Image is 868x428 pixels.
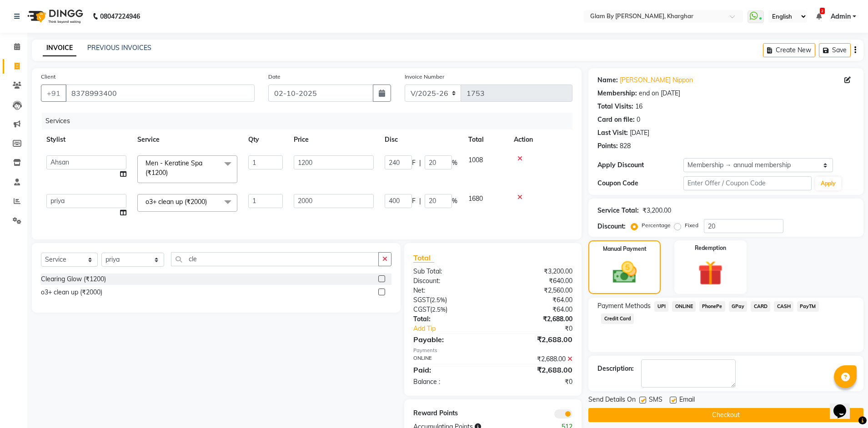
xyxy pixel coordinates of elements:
span: 1680 [468,194,483,203]
div: Reward Points [406,408,493,418]
span: GPay [729,301,748,312]
div: Description: [597,364,634,373]
span: 1008 [468,156,483,164]
th: Qty [243,129,288,150]
div: ₹3,200.00 [642,206,671,215]
th: Service [132,129,243,150]
span: PayTM [797,301,819,312]
div: Points: [597,141,618,151]
div: Sub Total: [406,267,493,276]
a: PREVIOUS INVOICES [87,44,151,52]
span: 2.5% [432,306,446,313]
button: Checkout [588,408,863,422]
div: Last Visit: [597,128,628,138]
a: x [207,198,211,206]
span: 2 [820,8,825,14]
div: Balance : [406,377,493,387]
a: x [168,169,172,177]
div: [DATE] [630,128,649,138]
img: _cash.svg [605,259,644,286]
div: Card on file: [597,115,635,124]
th: Total [463,129,508,150]
label: Manual Payment [603,245,647,253]
div: ₹3,200.00 [493,267,579,276]
div: ₹0 [493,377,579,387]
button: Save [819,43,851,57]
span: Payment Methods [597,301,651,311]
button: +91 [41,85,66,102]
div: ₹2,688.00 [493,364,579,375]
span: Admin [831,12,851,21]
iframe: chat widget [830,392,859,419]
button: Create New [763,43,815,57]
div: ₹64.00 [493,305,579,314]
div: Payments [413,347,572,354]
img: _gift.svg [690,258,731,289]
span: % [452,158,457,168]
label: Client [41,73,55,81]
input: Enter Offer / Coupon Code [683,176,812,190]
div: Total Visits: [597,102,633,111]
div: ₹640.00 [493,276,579,286]
div: Service Total: [597,206,639,215]
span: SGST [413,296,430,304]
span: 2.5% [431,296,445,304]
label: Invoice Number [405,73,444,81]
div: Coupon Code [597,179,683,188]
span: CGST [413,305,430,314]
input: Search by Name/Mobile/Email/Code [65,85,255,102]
div: Services [42,113,579,129]
div: o3+ clean up (₹2000) [41,288,102,297]
span: CASH [774,301,793,312]
span: Total [413,253,434,263]
div: ₹2,560.00 [493,286,579,295]
div: Total: [406,314,493,324]
span: UPI [654,301,668,312]
button: Apply [815,177,841,190]
div: 828 [620,141,631,151]
div: end on [DATE] [639,89,680,98]
div: Name: [597,75,618,85]
div: ₹2,688.00 [493,334,579,345]
div: Net: [406,286,493,295]
b: 08047224946 [100,4,140,29]
span: PhonePe [699,301,725,312]
div: Apply Discount [597,160,683,170]
div: Discount: [597,222,626,231]
span: F [412,196,416,206]
div: ₹64.00 [493,295,579,305]
div: 16 [635,102,642,111]
span: Credit Card [601,314,634,324]
label: Date [268,73,281,81]
span: | [419,158,421,168]
span: | [419,196,421,206]
span: Email [679,395,695,406]
span: o3+ clean up (₹2000) [146,198,207,206]
th: Action [508,129,572,150]
div: 0 [637,115,640,124]
span: Send Details On [588,395,636,406]
span: F [412,158,416,168]
a: INVOICE [43,40,76,56]
input: Search or Scan [171,252,379,266]
a: [PERSON_NAME] Nippon [620,75,693,85]
th: Price [288,129,379,150]
img: logo [23,4,85,29]
div: Discount: [406,276,493,286]
span: CARD [751,301,770,312]
div: Clearing Glow (₹1200) [41,274,106,284]
div: Payable: [406,334,493,345]
span: % [452,196,457,206]
div: Paid: [406,364,493,375]
a: Add Tip [406,324,507,333]
span: Men - Keratine Spa (₹1200) [146,159,202,177]
label: Redemption [695,244,726,252]
div: Membership: [597,89,637,98]
div: ( ) [406,305,493,314]
label: Fixed [685,221,698,229]
div: ONLINE [406,354,493,364]
div: ₹0 [507,324,579,333]
span: ONLINE [672,301,696,312]
div: ₹2,688.00 [493,314,579,324]
a: 2 [816,12,822,20]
